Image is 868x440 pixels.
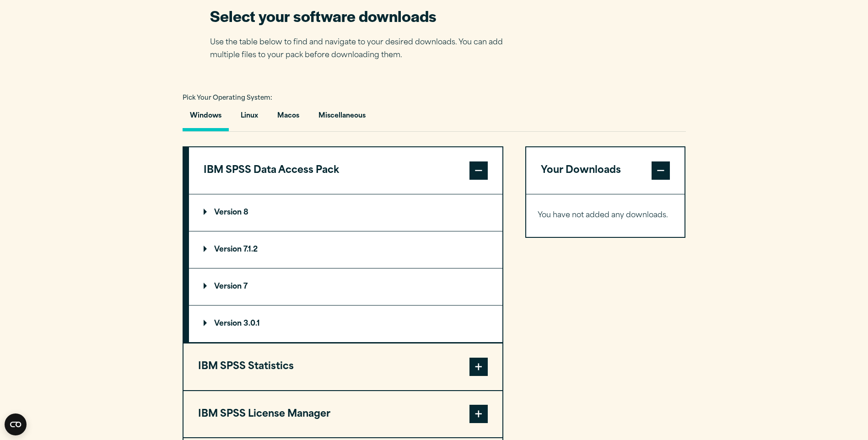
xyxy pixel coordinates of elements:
button: IBM SPSS License Manager [183,391,502,438]
summary: Version 8 [189,194,502,231]
button: Open CMP widget [5,413,27,435]
button: Linux [233,105,265,131]
button: IBM SPSS Data Access Pack [189,147,502,194]
summary: Version 7.1.2 [189,231,502,268]
p: Version 8 [204,209,248,216]
button: IBM SPSS Statistics [183,343,502,390]
span: Pick Your Operating System: [183,95,272,101]
p: Version 7.1.2 [204,246,258,253]
button: Miscellaneous [311,105,373,131]
button: Windows [183,105,229,131]
div: IBM SPSS Data Access Pack [189,194,502,343]
summary: Version 7 [189,268,502,305]
p: Version 3.0.1 [204,320,260,327]
summary: Version 3.0.1 [189,306,502,342]
div: Your Downloads [526,194,685,237]
p: Version 7 [204,283,248,290]
p: You have not added any downloads. [538,209,674,222]
button: Your Downloads [526,147,685,194]
p: Use the table below to find and navigate to your desired downloads. You can add multiple files to... [210,36,517,63]
button: Macos [270,105,307,131]
h2: Select your software downloads [210,5,517,26]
